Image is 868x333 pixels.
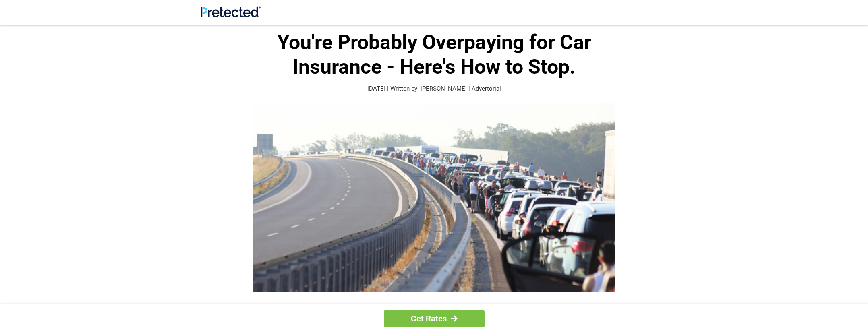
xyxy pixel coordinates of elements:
[201,6,261,17] img: Site Logo
[241,84,628,93] p: [DATE] | Written by: [PERSON_NAME] | Advertorial
[201,11,261,19] a: Site Logo
[241,302,628,313] p: Here is the 1 simple truth according to experts:
[241,30,628,79] h1: You're Probably Overpaying for Car Insurance - Here's How to Stop.
[384,310,485,327] a: Get Rates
